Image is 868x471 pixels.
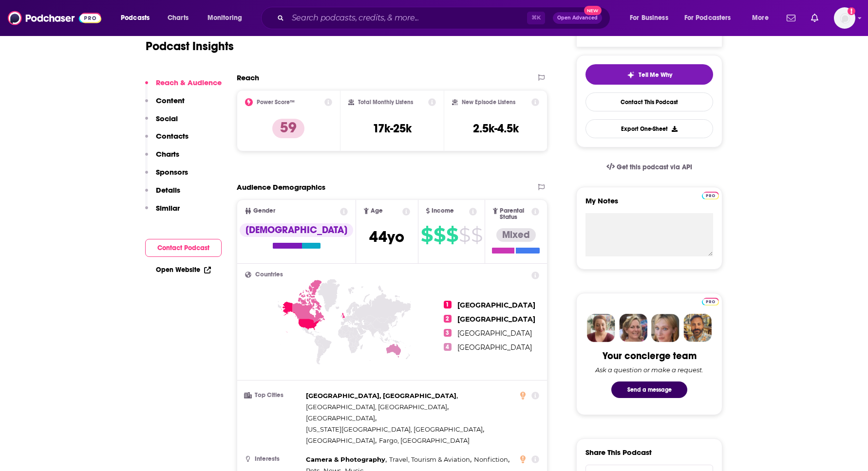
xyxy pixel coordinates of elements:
[627,71,635,79] img: tell me why sparkle
[156,185,180,195] p: Details
[745,10,781,26] button: open menu
[240,223,353,237] div: [DEMOGRAPHIC_DATA]
[446,227,458,243] span: $
[145,203,180,221] button: Similar
[8,9,101,27] img: Podchaser - Follow, Share and Rate Podcasts
[444,329,452,337] span: 3
[434,227,445,243] span: $
[457,343,532,352] span: [GEOGRAPHIC_DATA]
[421,227,433,243] span: $
[457,329,532,338] span: [GEOGRAPHIC_DATA]
[639,71,672,79] span: Tell Me Why
[807,10,822,26] a: Show notifications dropdown
[237,182,325,192] h2: Audience Demographics
[595,366,703,374] div: Ask a question or make a request.
[585,92,713,111] a: Contact This Podcast
[114,10,162,26] button: open menu
[684,11,731,25] span: For Podcasters
[306,413,377,424] span: ,
[834,7,855,29] button: Show profile menu
[389,454,472,465] span: ,
[168,11,189,25] span: Charts
[617,163,692,171] span: Get this podcast via API
[306,424,484,435] span: ,
[306,414,375,422] span: [GEOGRAPHIC_DATA]
[527,12,545,24] span: ⌘ K
[459,227,470,243] span: $
[369,227,404,246] span: 44 yo
[306,403,447,411] span: [GEOGRAPHIC_DATA], [GEOGRAPHIC_DATA]
[253,208,275,214] span: Gender
[257,99,295,106] h2: Power Score™
[444,315,452,323] span: 2
[156,96,185,105] p: Content
[584,6,602,15] span: New
[678,10,745,26] button: open menu
[145,149,179,167] button: Charts
[156,203,180,213] p: Similar
[432,208,454,214] span: Income
[371,208,383,214] span: Age
[457,315,535,324] span: [GEOGRAPHIC_DATA]
[161,10,194,26] a: Charts
[619,314,647,342] img: Barbara Profile
[306,436,375,444] span: [GEOGRAPHIC_DATA]
[145,78,222,96] button: Reach & Audience
[462,99,515,106] h2: New Episode Listens
[444,301,452,308] span: 1
[145,131,189,149] button: Contacts
[201,10,255,26] button: open menu
[702,296,719,306] a: Pro website
[585,64,713,85] button: tell me why sparkleTell Me Why
[834,7,855,29] span: Logged in as isabellaN
[145,114,178,132] button: Social
[306,455,385,463] span: Camera & Photography
[553,12,602,24] button: Open AdvancedNew
[358,99,413,106] h2: Total Monthly Listens
[145,239,222,257] button: Contact Podcast
[471,227,482,243] span: $
[373,121,412,136] h3: 17k-25k
[623,10,680,26] button: open menu
[255,272,283,278] span: Countries
[237,73,259,82] h2: Reach
[585,196,713,213] label: My Notes
[208,11,242,25] span: Monitoring
[585,119,713,138] button: Export One-Sheet
[306,454,387,465] span: ,
[752,11,769,25] span: More
[272,119,304,138] p: 59
[306,435,377,446] span: ,
[306,390,458,401] span: ,
[557,16,598,20] span: Open Advanced
[306,392,456,399] span: [GEOGRAPHIC_DATA], [GEOGRAPHIC_DATA]
[683,314,712,342] img: Jon Profile
[156,167,188,177] p: Sponsors
[145,96,185,114] button: Content
[702,190,719,199] a: Pro website
[783,10,799,26] a: Show notifications dropdown
[587,314,615,342] img: Sydney Profile
[603,350,697,362] div: Your concierge team
[702,192,719,199] img: Podchaser Pro
[306,425,483,433] span: [US_STATE][GEOGRAPHIC_DATA], [GEOGRAPHIC_DATA]
[270,7,620,29] div: Search podcasts, credits, & more...
[611,381,687,398] button: Send a message
[288,10,527,26] input: Search podcasts, credits, & more...
[473,121,519,136] h3: 2.5k-4.5k
[651,314,679,342] img: Jules Profile
[389,455,470,463] span: Travel, Tourism & Aviation
[444,343,452,351] span: 4
[306,401,449,413] span: ,
[245,392,302,399] h3: Top Cities
[457,301,535,309] span: [GEOGRAPHIC_DATA]
[834,7,855,29] img: User Profile
[146,39,234,54] h1: Podcast Insights
[156,78,222,87] p: Reach & Audience
[848,7,855,15] svg: Add a profile image
[156,131,189,141] p: Contacts
[245,456,302,462] h3: Interests
[702,298,719,306] img: Podchaser Pro
[630,11,668,25] span: For Business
